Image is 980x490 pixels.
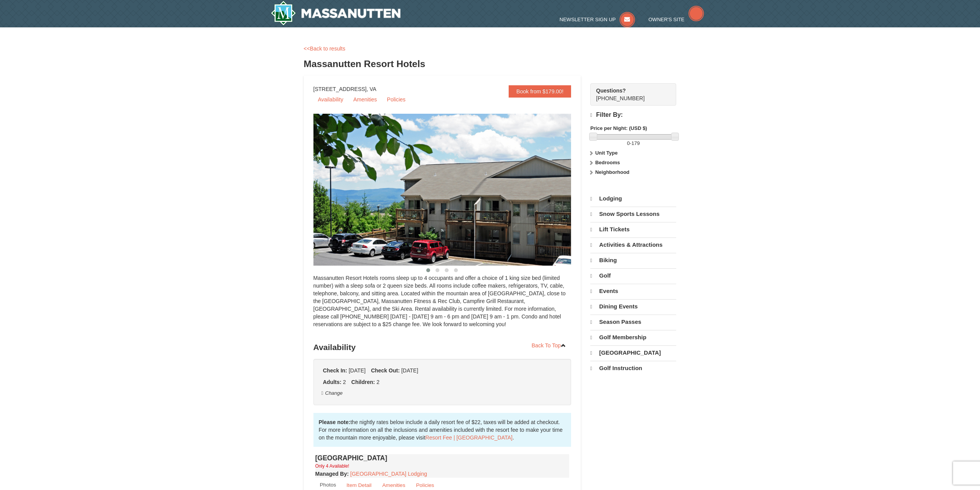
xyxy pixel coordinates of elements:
a: <<Back to results [304,45,345,52]
strong: Please note: [319,419,350,425]
span: 0 [627,140,630,146]
span: 179 [632,140,640,146]
a: Snow Sports Lessons [590,207,676,221]
a: [GEOGRAPHIC_DATA] Lodging [350,471,427,477]
small: Amenities [382,482,405,488]
strong: Neighborhood [595,169,630,175]
a: Owner's Site [648,17,704,22]
h4: Filter By: [590,111,676,119]
strong: Children: [351,379,375,385]
span: 2 [343,379,346,385]
h3: Availability [313,340,571,355]
strong: Questions? [596,88,626,94]
span: [DATE] [401,367,418,374]
strong: : [315,471,349,477]
img: 19219026-1-e3b4ac8e.jpg [313,114,591,266]
strong: Check In: [323,367,347,374]
a: [GEOGRAPHIC_DATA] [590,345,676,360]
span: Managed By [315,471,347,477]
strong: Check Out: [371,367,400,374]
small: Policies [416,482,434,488]
h4: [GEOGRAPHIC_DATA] [315,454,570,462]
label: - [590,140,676,147]
span: 2 [377,379,380,385]
a: Policies [382,94,410,105]
a: Massanutten Resort [271,1,401,25]
a: Back To Top [527,340,571,351]
a: Availability [313,94,348,105]
a: Dining Events [590,299,676,314]
a: Golf Instruction [590,361,676,375]
a: Book from $179.00! [509,85,571,98]
strong: Adults: [323,379,342,385]
a: Golf Membership [590,330,676,345]
h3: Massanutten Resort Hotels [304,56,677,72]
a: Activities & Attractions [590,237,676,252]
a: Newsletter Sign Up [560,17,635,22]
span: Newsletter Sign Up [560,17,616,22]
small: Photos [320,482,336,488]
a: Lodging [590,192,676,206]
small: Only 4 Available! [315,463,349,469]
span: Owner's Site [648,17,685,22]
a: Biking [590,253,676,268]
div: the nightly rates below include a daily resort fee of $22, taxes will be added at checkout. For m... [313,413,571,447]
strong: Unit Type [595,150,618,156]
small: Item Detail [347,482,372,488]
div: Massanutten Resort Hotels rooms sleep up to 4 occupants and offer a choice of 1 king size bed (li... [313,274,571,336]
button: Change [321,389,343,397]
strong: Bedrooms [595,160,620,165]
a: Lift Tickets [590,222,676,237]
span: [DATE] [348,367,365,374]
a: Events [590,284,676,298]
a: Season Passes [590,315,676,329]
strong: Price per Night: (USD $) [590,125,647,131]
a: Amenities [348,94,381,105]
img: Massanutten Resort Logo [271,1,401,25]
span: [PHONE_NUMBER] [596,87,662,101]
a: Golf [590,268,676,283]
a: Resort Fee | [GEOGRAPHIC_DATA] [426,434,513,441]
